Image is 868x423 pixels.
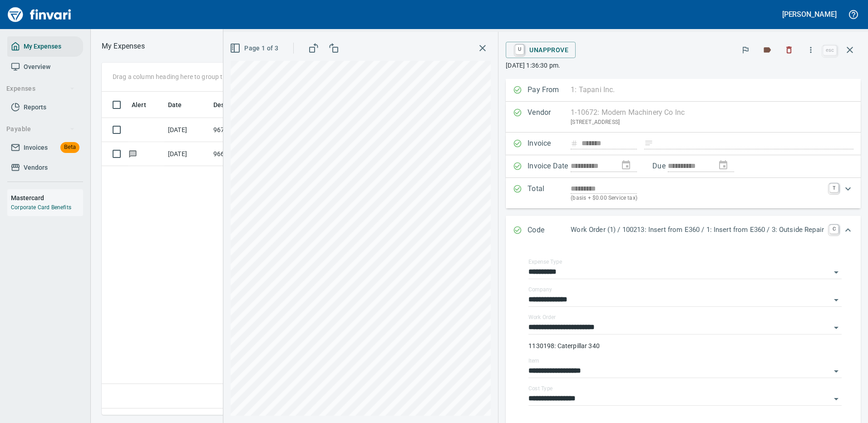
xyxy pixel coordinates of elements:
button: Open [830,266,843,279]
p: Work Order (1) / 100213: Insert from E360 / 1: Insert from E360 / 3: Outside Repair [571,225,824,235]
span: Invoices [24,142,48,153]
div: Expand [506,216,861,246]
span: Description [213,99,247,110]
span: Overview [24,61,50,73]
p: Drag a column heading here to group the table [113,72,246,81]
button: Discard [779,40,799,60]
span: Unapprove [513,42,568,58]
a: Vendors [7,157,83,178]
td: [DATE] [164,118,210,142]
span: My Expenses [24,41,61,52]
button: [PERSON_NAME] [780,7,839,21]
a: My Expenses [7,36,83,57]
h5: [PERSON_NAME] [782,10,837,19]
button: Page 1 of 3 [228,40,282,57]
div: Expand [506,178,861,208]
a: Corporate Card Benefits [11,204,71,211]
span: Expenses [6,83,75,94]
button: Labels [757,40,777,60]
td: 96613.7110003 [210,142,291,166]
span: Close invoice [821,39,861,61]
label: Item [528,358,539,364]
button: Open [830,393,843,405]
td: [DATE] [164,142,210,166]
span: Page 1 of 3 [232,43,278,54]
nav: breadcrumb [102,41,145,52]
label: Work Order [528,315,556,320]
button: More [801,40,821,60]
a: U [515,44,524,54]
span: Date [168,99,194,110]
td: 96777.1530047 [210,118,291,142]
a: C [829,225,838,234]
a: Reports [7,97,83,118]
button: Open [830,321,843,334]
button: Open [830,294,843,306]
label: Company [528,287,552,292]
span: Vendors [24,162,48,173]
button: Expenses [3,80,79,97]
p: [DATE] 1:36:30 pm. [506,61,861,70]
span: Description [213,99,259,110]
button: Payable [3,121,79,138]
label: Expense Type [528,259,562,265]
a: InvoicesBeta [7,138,83,158]
a: esc [823,45,837,55]
p: (basis + $0.00 Service tax) [571,194,824,203]
span: Alert [132,99,146,110]
span: Payable [6,123,75,135]
p: Code [528,225,571,236]
span: Beta [60,142,79,152]
h6: Mastercard [11,193,83,203]
label: Cost Type [528,386,553,391]
span: Alert [132,99,158,110]
span: Date [168,99,182,110]
span: Has messages [128,151,138,157]
img: Finvari [5,4,74,25]
button: UUnapprove [506,42,576,58]
a: Overview [7,57,83,77]
p: My Expenses [102,41,145,52]
button: Flag [735,40,755,60]
p: Total [528,183,571,203]
a: T [829,183,838,192]
span: Reports [24,102,46,113]
button: Open [830,365,843,378]
p: 1130198: Caterpillar 340 [528,341,842,350]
